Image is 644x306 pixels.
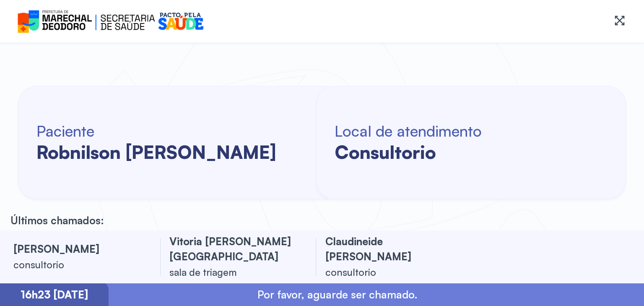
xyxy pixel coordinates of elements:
[169,234,298,264] h3: vitoria [PERSON_NAME][GEOGRAPHIC_DATA]
[15,8,207,34] img: Logotipo do estabelecimento
[36,140,276,163] h2: robnilson [PERSON_NAME]
[325,234,454,264] h3: claudineide [PERSON_NAME]
[335,140,482,163] h2: consultorio
[325,265,454,280] div: consultorio
[13,257,142,272] div: consultorio
[13,241,142,257] h3: [PERSON_NAME]
[335,122,482,140] h6: Local de atendimento
[10,214,104,227] p: Últimos chamados:
[169,265,298,280] div: sala de triagem
[36,122,276,140] h6: Paciente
